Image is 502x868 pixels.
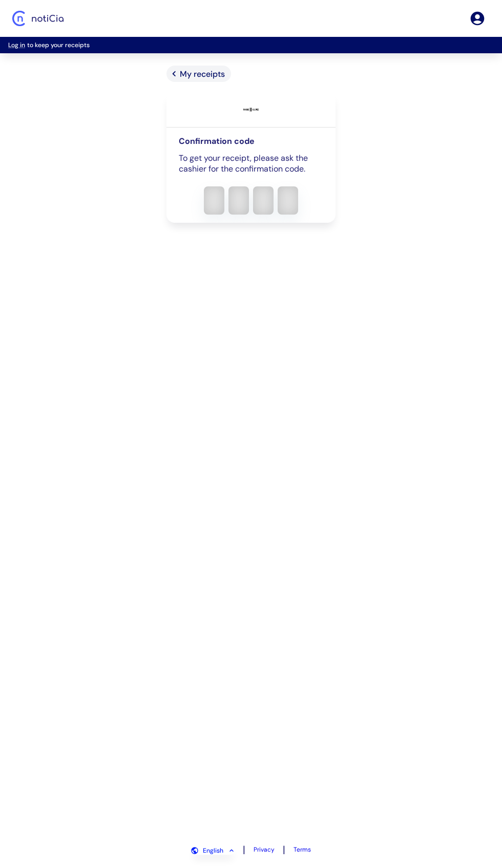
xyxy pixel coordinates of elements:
h4: Confirmation code [179,136,323,146]
input: verification input [179,186,323,215]
a: Privacy [254,845,275,854]
a: My receipts [166,66,231,82]
img: Logo Noticia [12,11,64,26]
p: To get your receipt, please ask the cashier for the confirmation code. [179,153,323,174]
span: | [243,843,245,856]
button: English [192,846,235,855]
a: Log in [8,41,25,49]
p: to keep your receipts [8,41,494,49]
img: logo [211,100,291,119]
a: Terms [294,845,311,854]
span: | [283,843,285,856]
span: My receipts [180,69,225,79]
a: Se connecter [469,10,486,27]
